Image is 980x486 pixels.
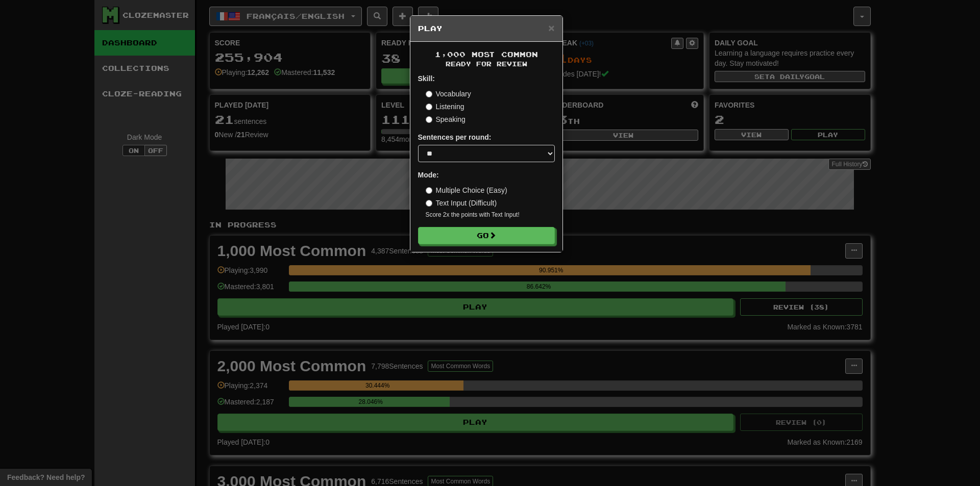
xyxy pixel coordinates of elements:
[435,50,538,59] span: 1,000 Most Common
[426,116,432,123] input: Speaking
[418,171,439,179] strong: Mode:
[418,227,555,244] button: Go
[426,91,432,97] input: Vocabulary
[426,114,465,124] label: Speaking
[426,101,464,112] label: Listening
[426,198,497,208] label: Text Input (Difficult)
[418,74,435,83] strong: Skill:
[426,185,507,195] label: Multiple Choice (Easy)
[548,22,554,34] span: ×
[426,211,555,219] small: Score 2x the points with Text Input !
[426,187,432,194] input: Multiple Choice (Easy)
[426,200,432,207] input: Text Input (Difficult)
[548,22,554,33] button: Close
[418,23,555,34] h5: Play
[426,89,471,99] label: Vocabulary
[418,60,555,68] small: Ready for Review
[426,104,432,110] input: Listening
[418,132,492,142] label: Sentences per round:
